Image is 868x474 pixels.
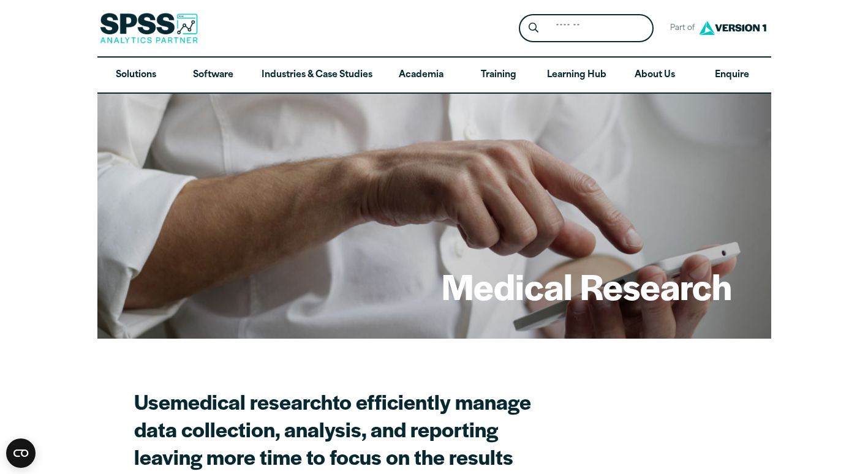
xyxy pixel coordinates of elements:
a: Solutions [97,58,175,93]
a: Enquire [693,58,771,93]
a: Learning Hub [537,58,616,93]
span: Part of [663,20,696,37]
img: SPSS Analytics Partner [100,13,198,43]
img: Version1 Logo [696,17,769,39]
a: Industries & Case Studies [252,58,382,93]
a: About Us [616,58,693,93]
nav: Desktop version of site main menu [97,58,771,93]
a: Software [175,58,252,93]
strong: medical research [170,386,333,416]
form: Site Header Search Form [519,14,654,43]
button: Search magnifying glass icon [522,17,545,40]
a: Academia [382,58,459,93]
button: Open CMP widget [6,438,36,468]
a: Training [459,58,537,93]
svg: Search magnifying glass icon [529,23,538,33]
h1: Medical Research [442,262,732,310]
